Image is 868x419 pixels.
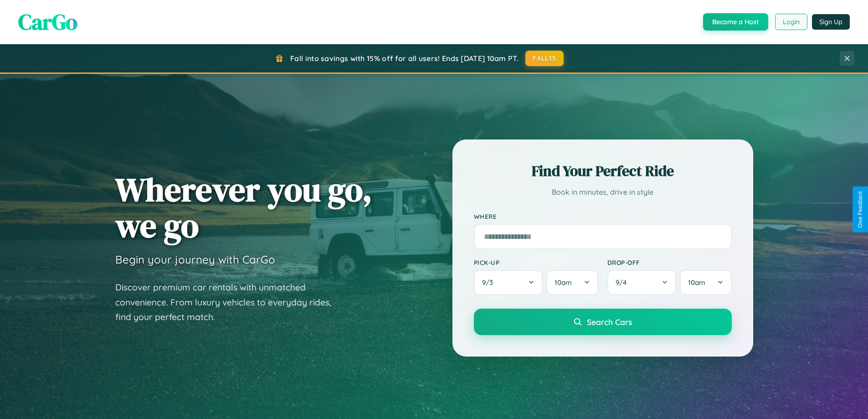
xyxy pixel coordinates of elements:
[115,171,372,243] h1: Wherever you go, we go
[115,253,275,266] h3: Begin your journey with CarGo
[474,259,598,266] label: Pick-up
[474,161,732,181] h2: Find Your Perfect Ride
[474,309,732,335] button: Search Cars
[115,280,343,325] p: Discover premium car rentals with unmatched convenience. From luxury vehicles to everyday rides, ...
[703,13,768,31] button: Become a Host
[18,7,77,37] span: CarGo
[290,54,519,63] span: Fall into savings with 15% off for all users! Ends [DATE] 10am PT.
[482,278,498,287] span: 9 / 3
[525,51,564,66] button: FALL15
[474,212,732,220] label: Where
[474,186,732,199] p: Book in minutes, drive in style
[688,278,705,287] span: 10am
[587,317,632,327] span: Search Cars
[607,259,732,266] label: Drop-off
[680,270,731,295] button: 10am
[616,278,631,287] span: 9 / 4
[555,278,572,287] span: 10am
[775,14,807,30] button: Login
[546,270,598,295] button: 10am
[857,191,863,228] div: Give Feedback
[607,270,677,295] button: 9/4
[812,14,850,30] button: Sign Up
[474,270,543,295] button: 9/3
